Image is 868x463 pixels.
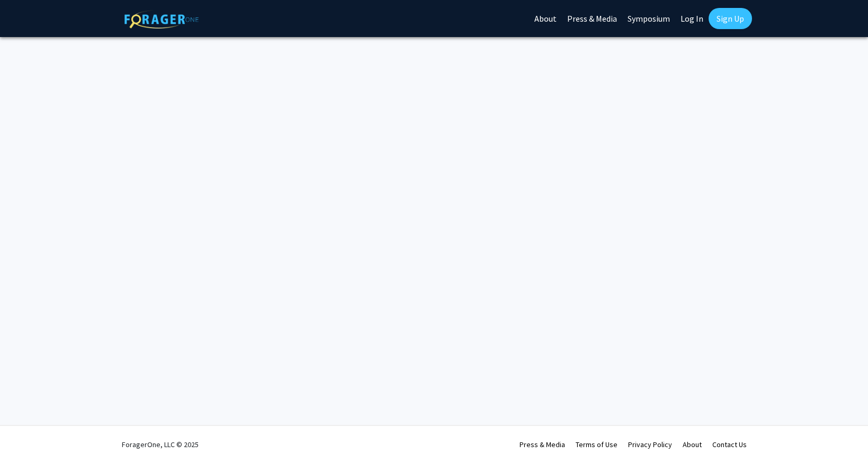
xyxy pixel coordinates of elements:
[712,440,747,449] a: Contact Us
[709,8,752,29] a: Sign Up
[122,426,199,463] div: ForagerOne, LLC © 2025
[628,440,672,449] a: Privacy Policy
[576,440,618,449] a: Terms of Use
[683,440,702,449] a: About
[124,10,199,29] img: ForagerOne Logo
[520,440,565,449] a: Press & Media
